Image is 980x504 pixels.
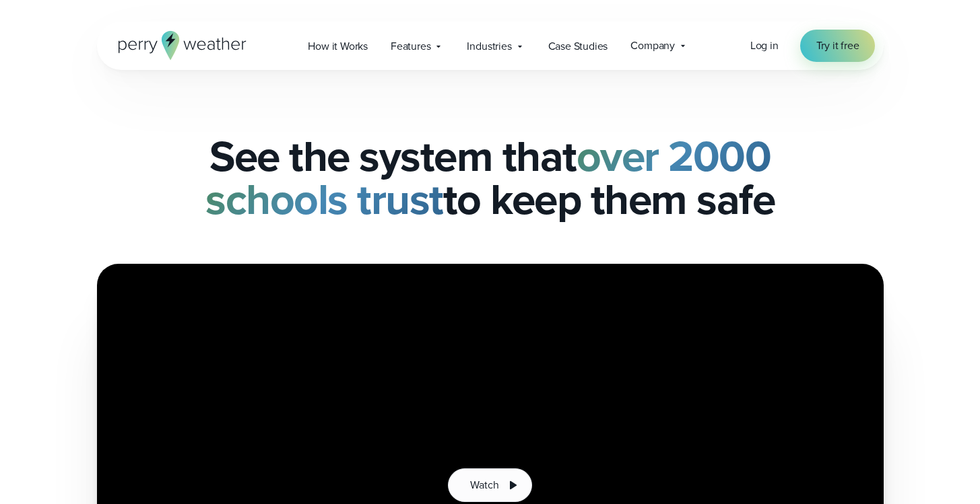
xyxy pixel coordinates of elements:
[548,38,608,55] span: Case Studies
[816,38,859,54] span: Try it free
[296,32,379,60] a: How it Works
[537,32,620,60] a: Case Studies
[448,468,531,502] button: Watch
[800,30,876,62] a: Try it free
[308,38,368,55] span: How it Works
[750,38,779,54] a: Log in
[750,38,779,53] span: Log in
[470,477,498,493] span: Watch
[467,38,511,55] span: Industries
[97,135,884,221] h1: See the system that to keep them safe
[630,38,675,54] span: Company
[205,124,771,231] strong: over 2000 schools trust
[391,38,430,55] span: Features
